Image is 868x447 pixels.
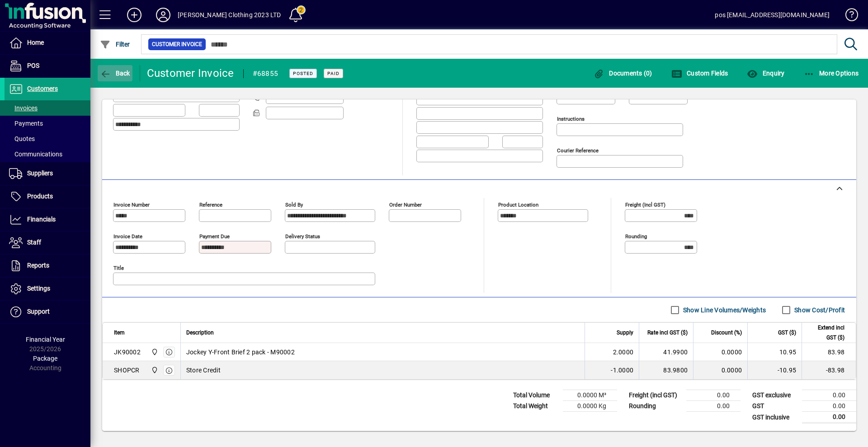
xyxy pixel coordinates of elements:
mat-label: Courier Reference [557,147,599,154]
span: Posted [293,71,313,76]
span: Customer Invoice [152,40,202,49]
span: Discount (%) [711,328,742,338]
a: Financials [5,208,90,231]
span: GST ($) [778,328,796,338]
div: JK90002 [114,348,141,357]
td: Total Weight [509,401,563,412]
a: Staff [5,231,90,254]
button: Profile [149,7,178,23]
div: #68855 [253,66,278,81]
span: Reports [27,262,49,269]
span: Filter [100,41,130,48]
span: Central [149,347,159,357]
button: Enquiry [745,65,787,81]
span: Rate incl GST ($) [647,328,688,338]
span: Central [149,365,159,375]
span: Customers [27,85,58,92]
a: Products [5,185,90,208]
mat-label: Reference [199,202,222,208]
td: Total Volume [509,390,563,401]
mat-label: Rounding [625,233,647,240]
mat-label: Payment due [199,233,230,240]
td: 0.00 [686,390,741,401]
span: Settings [27,285,50,292]
button: Custom Fields [669,65,731,81]
td: Freight (incl GST) [624,390,686,401]
mat-label: Order number [389,202,422,208]
mat-label: Invoice number [113,202,150,208]
div: Customer Invoice [147,66,234,80]
mat-label: Delivery status [285,233,320,240]
mat-label: Title [113,265,124,271]
span: Extend incl GST ($) [807,323,844,343]
span: Products [27,193,53,200]
span: Paid [327,71,340,76]
td: 0.00 [686,401,741,412]
td: 0.0000 M³ [563,390,617,401]
div: 41.9900 [645,348,688,357]
a: POS [5,55,90,77]
span: Support [27,308,50,315]
button: Add [120,7,149,23]
span: -1.0000 [611,366,633,375]
a: Payments [5,116,90,131]
span: Back [100,70,130,77]
td: 83.98 [802,343,856,361]
span: Financial Year [26,336,65,343]
a: Reports [5,254,90,277]
span: Custom Fields [671,70,728,77]
div: 83.9800 [645,366,688,375]
span: 2.0000 [613,348,634,357]
mat-label: Freight (incl GST) [625,202,665,208]
td: 0.00 [802,412,856,423]
span: More Options [804,70,859,77]
td: 0.00 [802,401,856,412]
a: Support [5,301,90,323]
label: Show Line Volumes/Weights [681,306,766,315]
a: Settings [5,278,90,300]
div: SHOPCR [114,366,140,375]
a: Knowledge Base [839,2,857,31]
span: Invoices [9,104,38,112]
td: Rounding [624,401,686,412]
td: -10.95 [747,361,802,379]
a: Home [5,32,90,54]
td: 10.95 [747,343,802,361]
td: GST [748,401,802,412]
span: Communications [9,151,62,158]
mat-label: Sold by [285,202,303,208]
span: Store Credit [186,366,221,375]
a: Invoices [5,100,90,116]
td: GST exclusive [748,390,802,401]
a: Communications [5,146,90,162]
div: [PERSON_NAME] Clothing 2023 LTD [178,8,281,22]
td: -83.98 [802,361,856,379]
app-page-header-button: Back [90,65,140,81]
span: Home [27,39,44,46]
a: Quotes [5,131,90,146]
span: Suppliers [27,169,53,177]
span: Package [33,355,57,362]
td: 0.0000 [693,343,747,361]
span: Documents (0) [594,70,652,77]
div: pos [EMAIL_ADDRESS][DOMAIN_NAME] [715,8,830,22]
label: Show Cost/Profit [793,306,845,315]
button: Filter [98,36,132,52]
span: Description [186,328,214,338]
td: 0.0000 Kg [563,401,617,412]
span: Staff [27,239,41,246]
span: Payments [9,120,43,127]
a: Suppliers [5,162,90,185]
span: Item [114,328,125,338]
span: Jockey Y-Front Brief 2 pack - M90002 [186,348,295,357]
mat-label: Invoice date [113,233,142,240]
span: Supply [617,328,633,338]
button: Back [98,65,132,81]
button: Documents (0) [591,65,655,81]
mat-label: Instructions [557,116,585,122]
button: More Options [802,65,861,81]
span: POS [27,62,39,69]
span: Enquiry [747,70,784,77]
span: Financials [27,216,56,223]
td: 0.00 [802,390,856,401]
